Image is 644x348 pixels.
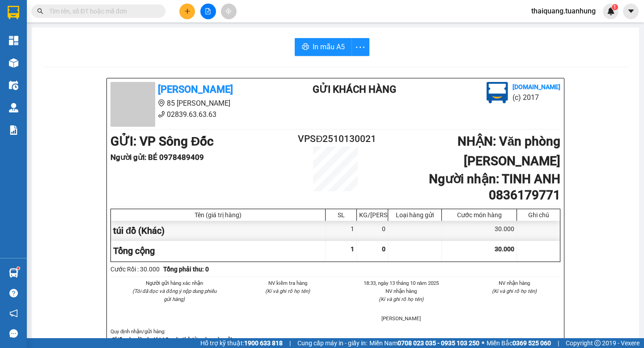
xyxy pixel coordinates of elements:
li: 18:33, ngày 13 tháng 10 năm 2025 [355,279,447,287]
i: (Kí và ghi rõ họ tên) [379,296,424,302]
img: logo.jpg [487,82,508,103]
li: NV nhận hàng [469,279,561,287]
div: Loại hàng gửi [390,211,439,219]
span: caret-down [627,7,635,15]
li: NV kiểm tra hàng [242,279,334,287]
img: warehouse-icon [9,268,18,278]
div: 30.000 [442,221,517,241]
button: caret-down [623,4,639,19]
sup: 1 [17,267,20,270]
button: file-add [200,4,216,19]
div: SL [328,211,354,219]
span: ⚪️ [482,341,484,345]
img: warehouse-icon [9,58,18,68]
i: (Tôi đã đọc và đồng ý nộp dung phiếu gửi hàng) [132,288,216,302]
li: Người gửi hàng xác nhận [128,279,220,287]
b: NHẬN : Văn phòng [PERSON_NAME] [458,134,560,168]
sup: 1 [612,4,618,10]
li: 02839.63.63.63 [110,109,277,120]
img: warehouse-icon [9,103,18,112]
li: [PERSON_NAME] [355,314,447,322]
span: | [558,338,559,348]
span: more [352,42,369,53]
div: 1 [326,221,357,241]
b: Người nhận : TINH ANH 0836179771 [429,172,560,202]
span: thaiquang.tuanhung [524,5,603,17]
button: aim [221,4,237,19]
img: icon-new-feature [607,7,615,15]
span: Miền Bắc [487,338,551,348]
span: 0 [382,245,386,253]
b: Người gửi : BÉ 0978489409 [110,153,204,162]
i: (Kí và ghi rõ họ tên) [265,288,310,294]
b: [PERSON_NAME] [158,84,233,95]
span: environment [158,99,165,107]
div: Cước món hàng [444,211,514,219]
b: [DOMAIN_NAME] [513,83,560,90]
div: 0 [357,221,388,241]
input: Tìm tên, số ĐT hoặc mã đơn [49,6,155,16]
li: (c) 2017 [513,92,560,103]
b: GỬI : VP Sông Đốc [110,134,214,149]
span: message [9,329,18,338]
span: 1 [613,4,616,10]
span: Miền Nam [369,338,479,348]
span: Hỗ trợ kỹ thuật: [200,338,283,348]
li: 85 [PERSON_NAME] [110,98,277,109]
div: túi đồ (Khác) [111,221,326,241]
strong: 0708 023 035 - 0935 103 250 [398,339,479,347]
span: 1 [351,245,354,253]
button: plus [179,4,195,19]
span: notification [9,309,18,318]
b: Gửi khách hàng [313,84,396,95]
span: aim [225,8,232,14]
span: Cung cấp máy in - giấy in: [297,338,367,348]
img: dashboard-icon [9,36,18,45]
div: Cước Rồi : 30.000 [110,264,160,274]
h2: VPSĐ2510130021 [298,132,373,146]
span: search [37,8,43,14]
span: question-circle [9,289,18,297]
strong: -Phiếu này chỉ có giá trị 5 ngày tính từ ngày ngày gửi [110,336,232,343]
button: printerIn mẫu A5 [295,38,352,56]
div: Tên (giá trị hàng) [113,211,323,219]
div: KG/[PERSON_NAME] [359,211,386,219]
strong: 0369 525 060 [513,339,551,347]
span: copyright [594,340,601,346]
div: Ghi chú [519,211,558,219]
span: plus [184,8,191,14]
span: file-add [205,8,211,14]
span: | [289,338,291,348]
span: In mẫu A5 [313,41,345,52]
span: printer [302,43,309,52]
span: phone [158,111,165,118]
span: 30.000 [495,245,514,253]
img: logo-vxr [8,6,19,19]
img: solution-icon [9,125,18,135]
b: Tổng phải thu: 0 [163,266,209,273]
i: (Kí và ghi rõ họ tên) [492,288,537,294]
span: Tổng cộng [113,245,155,256]
img: warehouse-icon [9,81,18,90]
strong: 1900 633 818 [244,339,283,347]
li: NV nhận hàng [355,287,447,295]
button: more [352,38,369,56]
